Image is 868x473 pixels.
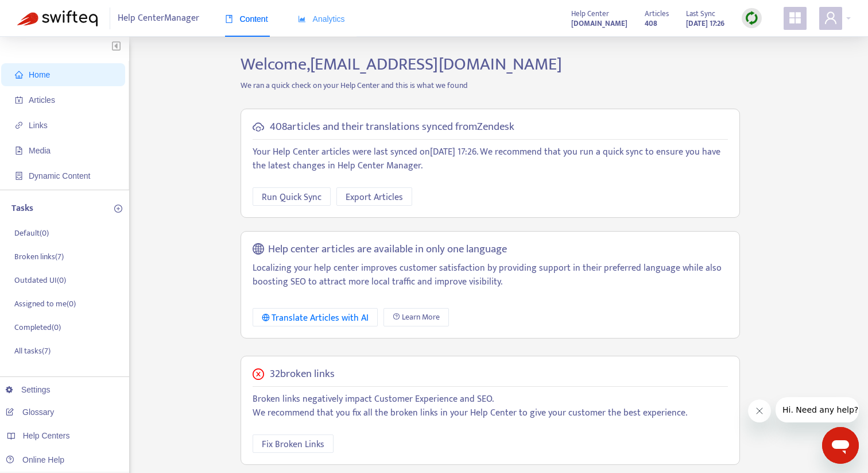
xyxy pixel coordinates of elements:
[241,50,562,79] span: Welcome, [EMAIL_ADDRESS][DOMAIN_NAME]
[383,308,449,326] a: Learn More
[14,345,51,357] p: All tasks ( 7 )
[29,171,90,180] span: Dynamic Content
[270,368,335,381] h5: 32 broken links
[253,308,378,326] button: Translate Articles with AI
[253,368,264,380] span: close-circle
[686,17,724,30] strong: [DATE] 17:26
[225,14,268,24] span: Content
[14,298,76,310] p: Assigned to me ( 0 )
[645,17,657,30] strong: 408
[253,187,331,206] button: Run Quick Sync
[262,311,369,325] div: Translate Articles with AI
[29,95,55,105] span: Articles
[29,70,50,79] span: Home
[232,79,749,91] p: We ran a quick check on your Help Center and this is what we found
[253,262,728,289] p: Localizing your help center improves customer satisfaction by providing support in their preferre...
[824,11,838,25] span: user
[15,96,23,104] span: account-book
[571,17,627,30] a: [DOMAIN_NAME]
[262,437,324,452] span: Fix Broken Links
[253,434,334,453] button: Fix Broken Links
[23,431,70,440] span: Help Centers
[745,11,759,25] img: sync.dc5367851b00ba804db3.png
[402,311,440,324] span: Learn More
[17,10,98,26] img: Swifteq
[11,202,33,216] p: Tasks
[788,11,802,25] span: appstore
[29,121,48,130] span: Links
[6,385,51,394] a: Settings
[270,121,514,134] h5: 408 articles and their translations synced from Zendesk
[114,205,122,213] span: plus-circle
[262,190,321,205] span: Run Quick Sync
[29,146,51,155] span: Media
[748,399,771,422] iframe: Close message
[253,243,264,256] span: global
[15,172,23,180] span: container
[14,274,66,286] p: Outdated UI ( 0 )
[571,7,609,20] span: Help Center
[15,71,23,79] span: home
[298,15,306,23] span: area-chart
[776,397,859,422] iframe: Message from company
[15,121,23,129] span: link
[14,321,61,333] p: Completed ( 0 )
[253,145,728,173] p: Your Help Center articles were last synced on [DATE] 17:26 . We recommend that you run a quick sy...
[645,7,669,20] span: Articles
[253,393,728,420] p: Broken links negatively impact Customer Experience and SEO. We recommend that you fix all the bro...
[686,7,715,20] span: Last Sync
[336,187,412,206] button: Export Articles
[225,15,233,23] span: book
[14,227,49,239] p: Default ( 0 )
[6,407,54,417] a: Glossary
[118,7,199,29] span: Help Center Manager
[822,427,859,464] iframe: Button to launch messaging window
[346,190,403,205] span: Export Articles
[298,14,345,24] span: Analytics
[15,147,23,155] span: file-image
[14,251,64,263] p: Broken links ( 7 )
[6,455,64,464] a: Online Help
[268,243,507,256] h5: Help center articles are available in only one language
[571,17,627,30] strong: [DOMAIN_NAME]
[253,121,264,133] span: cloud-sync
